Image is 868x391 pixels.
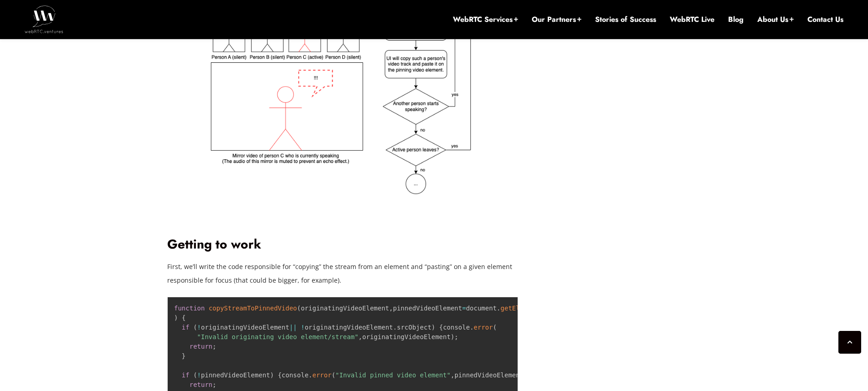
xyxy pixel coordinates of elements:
[197,333,359,340] span: "Invalid originating video element/stream"
[289,324,297,331] span: ||
[212,343,216,350] span: ;
[308,371,312,379] span: .
[182,371,190,379] span: if
[359,333,362,340] span: ,
[451,333,454,340] span: )
[807,15,843,25] a: Contact Us
[297,305,301,312] span: (
[270,371,274,379] span: )
[757,15,794,25] a: About Us
[193,324,197,331] span: (
[474,324,493,331] span: error
[174,314,178,321] span: )
[197,371,201,379] span: !
[670,15,714,25] a: WebRTC Live
[212,381,216,388] span: ;
[493,324,497,331] span: (
[182,314,185,321] span: {
[190,381,213,388] span: return
[335,371,451,379] span: "Invalid pinned video element"
[393,324,397,331] span: .
[182,352,185,360] span: }
[167,237,518,253] h2: Getting to work
[595,15,656,25] a: Stories of Success
[451,371,454,379] span: ,
[301,324,304,331] span: !
[25,5,63,33] img: WebRTC.ventures
[182,324,190,331] span: if
[439,324,443,331] span: {
[454,333,458,340] span: ;
[197,324,201,331] span: !
[389,305,393,312] span: ,
[190,343,213,350] span: return
[174,305,205,312] span: function
[313,371,332,379] span: error
[728,15,744,25] a: Blog
[431,324,435,331] span: )
[193,371,197,379] span: (
[453,15,518,25] a: WebRTC Services
[532,15,581,25] a: Our Partners
[470,324,473,331] span: .
[278,371,282,379] span: {
[332,371,335,379] span: (
[209,305,297,312] span: copyStreamToPinnedVideo
[462,305,466,312] span: =
[167,260,518,287] p: First, we’ll write the code responsible for “copying” the stream from an element and “pasting” on...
